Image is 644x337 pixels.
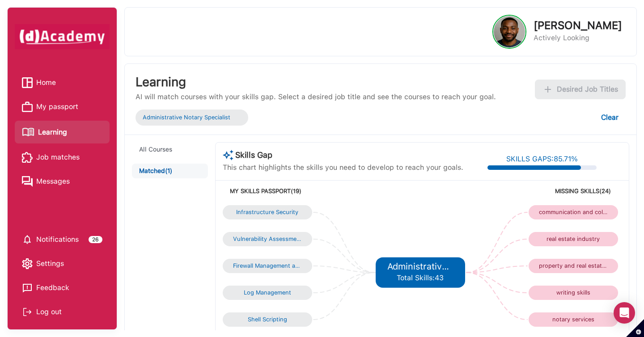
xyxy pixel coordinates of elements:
[15,24,110,49] img: dAcademy
[466,273,527,293] g: Edge from 5 to 9
[22,152,33,163] img: Job matches icon
[22,124,102,140] a: Learning iconLearning
[22,307,33,317] img: Log out
[539,316,608,323] div: notary services
[36,100,78,114] span: My passport
[466,266,527,273] g: Edge from 5 to 8
[230,188,420,195] h5: MY SKILLS PASSPORT (19)
[387,261,453,272] h5: Administrative Notary Specialist
[535,80,626,99] button: Add desired job titles
[22,258,33,269] img: setting
[22,282,33,293] img: feedback
[626,319,644,337] button: Set cookie preferences
[36,233,79,246] span: Notifications
[233,236,302,243] div: Vulnerability Assessment
[539,209,608,216] div: communication and collaboration abilities
[143,111,230,124] div: Administrative Notary Specialist
[542,84,553,95] img: add icon
[397,274,444,282] span: Total Skills: 43
[36,257,64,270] span: Settings
[136,75,496,90] h3: Learning
[420,188,611,195] h5: MISSING SKILLS (24)
[313,239,374,273] g: Edge from 1 to 5
[132,164,208,178] button: Matched(1)
[233,289,302,296] div: Log Management
[539,289,608,296] div: writing skills
[539,262,608,270] div: property and real estate law
[132,142,208,157] button: All Courses
[466,212,527,273] g: Edge from 5 to 6
[494,16,525,47] img: Profile
[223,150,463,160] h3: Skills Gap
[22,124,34,140] img: Learning icon
[22,175,102,188] a: Messages iconMessages
[22,176,33,187] img: Messages icon
[36,151,80,164] span: Job matches
[89,236,102,243] div: 26
[36,76,56,89] span: Home
[313,266,374,273] g: Edge from 2 to 5
[22,101,33,112] img: My passport icon
[22,100,102,114] a: My passport iconMy passport
[36,175,70,188] span: Messages
[594,108,626,127] button: Clear
[38,126,67,139] span: Learning
[22,76,102,89] a: Home iconHome
[22,281,102,295] a: Feedback
[534,20,622,31] p: [PERSON_NAME]
[223,150,233,160] img: AI Course Suggestion
[22,151,102,164] a: Job matches iconJob matches
[22,305,102,319] div: Log out
[557,83,618,96] span: Desired Job Titles
[22,234,33,245] img: setting
[614,302,635,324] div: Open Intercom Messenger
[22,77,33,88] img: Home icon
[313,273,374,320] g: Edge from 4 to 5
[466,273,527,320] g: Edge from 5 to 10
[313,273,374,293] g: Edge from 3 to 5
[506,153,578,165] div: SKILLS GAPS: 85.71 %
[234,114,241,121] img: ...
[534,33,622,43] p: Actively Looking
[604,152,622,170] img: icon
[466,239,527,273] g: Edge from 5 to 7
[233,316,302,323] div: Shell Scripting
[136,92,496,102] p: AI will match courses with your skills gap. Select a desired job title and see the courses to rea...
[223,162,463,173] p: This chart highlights the skills you need to develop to reach your goals.
[313,212,374,273] g: Edge from 0 to 5
[233,262,302,270] div: Firewall Management and Implementation
[539,236,608,243] div: real estate industry
[233,209,302,216] div: Infrastructure Security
